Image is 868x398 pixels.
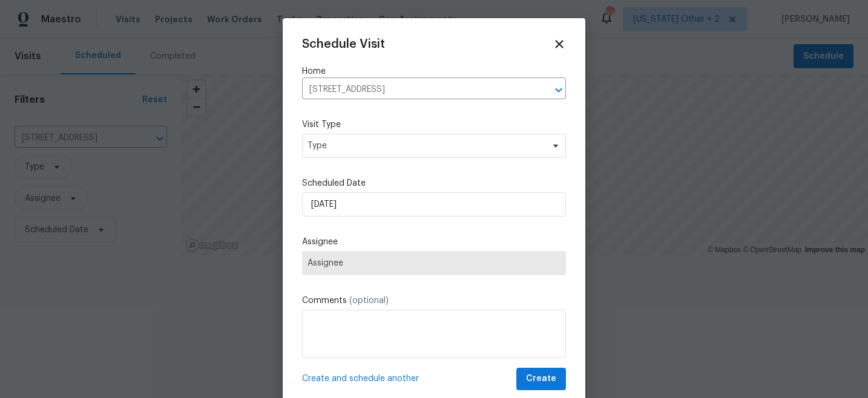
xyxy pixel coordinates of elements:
label: Visit Type [302,119,566,131]
span: Create and schedule another [302,373,419,385]
span: Schedule Visit [302,38,385,50]
label: Scheduled Date [302,177,566,189]
label: Home [302,65,566,77]
span: Close [553,38,566,51]
span: Type [307,140,543,152]
label: Comments [302,295,566,307]
button: Open [550,82,567,99]
label: Assignee [302,236,566,248]
span: (optional) [349,296,389,305]
span: Create [526,371,556,387]
input: M/D/YYYY [302,192,566,217]
span: Assignee [307,258,561,268]
button: Create [516,368,566,390]
input: Enter in an address [302,80,532,99]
